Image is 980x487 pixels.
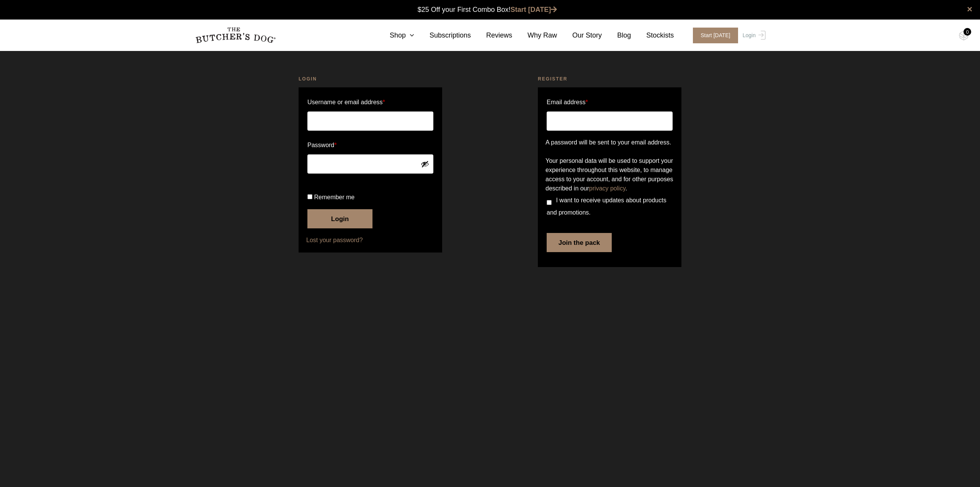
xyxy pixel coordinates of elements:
[547,197,666,216] span: I want to receive updates about products and promotions.
[307,139,433,151] label: Password
[511,6,557,13] a: Start [DATE]
[741,28,766,43] a: Login
[964,28,971,36] div: 0
[471,30,512,41] a: Reviews
[307,194,312,199] input: Remember me
[631,30,674,41] a: Stockists
[307,209,372,228] button: Login
[421,160,429,168] button: Show password
[547,233,612,252] button: Join the pack
[557,30,602,41] a: Our Story
[959,31,969,41] img: TBD_Cart-Empty.png
[589,185,626,192] a: privacy policy
[299,75,442,83] h2: Login
[374,30,414,41] a: Shop
[538,75,681,83] h2: Register
[546,138,674,147] p: A password will be sent to your email address.
[693,28,738,43] span: Start [DATE]
[547,200,552,205] input: I want to receive updates about products and promotions.
[307,96,433,108] label: Username or email address
[547,96,588,108] label: Email address
[306,236,434,245] a: Lost your password?
[314,194,354,200] span: Remember me
[512,30,557,41] a: Why Raw
[967,5,972,14] a: close
[546,156,674,193] p: Your personal data will be used to support your experience throughout this website, to manage acc...
[602,30,631,41] a: Blog
[685,28,741,43] a: Start [DATE]
[414,30,471,41] a: Subscriptions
